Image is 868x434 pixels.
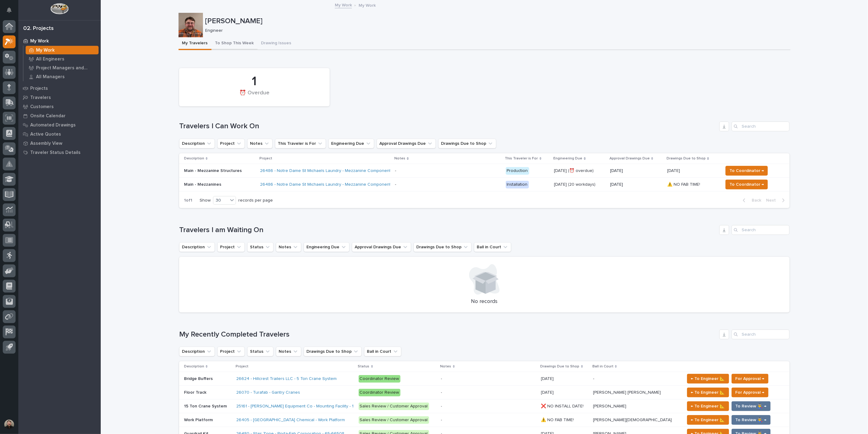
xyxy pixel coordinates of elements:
p: All Engineers [36,57,64,62]
p: 1 of 1 [179,193,197,208]
div: Coordinator Review [359,389,400,396]
p: 15 Ton Crane System [184,403,228,409]
div: Sales Review / Customer Approval [359,403,429,410]
p: All Managers [36,74,65,80]
button: ← To Engineer 📐 [687,415,729,425]
button: Notes [276,242,301,252]
span: To Coordinator → [729,181,764,188]
div: 30 [213,197,228,204]
button: Notes [247,139,273,148]
p: records per page [238,198,273,203]
span: ← To Engineer 📐 [691,375,725,382]
div: 02. Projects [23,25,54,32]
p: Assembly View [30,141,62,146]
a: 25161 - [PERSON_NAME] Equipment Co - Mounting Facility - 15 Ton Crane [236,404,378,409]
p: My Work [359,2,376,8]
button: Description [179,139,215,148]
p: Project [259,155,272,162]
p: [PERSON_NAME] [593,403,627,409]
span: Back [748,198,761,203]
button: For Approval → [732,388,769,397]
p: Drawings Due to Shop [541,363,580,370]
h1: Travelers I Can Work On [179,122,717,131]
button: Description [179,347,215,356]
div: - [395,182,396,187]
p: Work Platform [184,416,214,423]
button: Engineering Due [304,242,349,252]
button: Project [217,347,245,356]
a: Onsite Calendar [18,111,101,120]
div: Installation [506,181,529,188]
span: ← To Engineer 📐 [691,403,725,410]
div: 1 [190,74,319,89]
span: To Coordinator → [729,167,764,174]
div: - [441,418,442,423]
div: - [441,404,442,409]
p: Travelers [30,95,51,100]
a: My Work [18,36,101,46]
p: Projects [30,86,48,91]
p: Show [200,198,211,203]
tr: Bridge BuffersBridge Buffers 26624 - Hillcrest Trailers LLC - 5 Ton Crane System Coordinator Revi... [179,372,790,386]
p: [DATE] [610,182,663,187]
div: Search [732,225,790,235]
input: Search [732,330,790,339]
a: All Engineers [24,55,101,63]
button: For Approval → [732,374,769,384]
a: Assembly View [18,139,101,148]
button: users-avatar [3,418,16,431]
a: All Managers [24,72,101,81]
button: To Coordinator → [725,180,768,189]
span: To Review 👨‍🏭 → [736,416,767,424]
button: Drawings Due to Shop [438,139,496,148]
span: ← To Engineer 📐 [691,389,725,396]
p: ❌ NO INSTALL DATE! [541,403,585,409]
p: My Work [30,38,49,44]
p: Description [184,363,204,370]
p: Customers [30,104,54,110]
button: Drawings Due to Shop [304,347,362,356]
p: [DATE] [541,375,555,381]
p: Bridge Buffers [184,375,214,381]
button: To Shop This Week [212,37,258,50]
p: [DATE] (20 workdays) [554,182,605,187]
tr: Main - Mezzanine Structures26486 - Notre Dame St Michaels Laundry - Mezzanine Components - Produc... [179,164,790,178]
span: ← To Engineer 📐 [691,416,725,424]
div: Production [506,167,529,175]
button: To Coordinator → [725,166,768,176]
input: Search [732,122,790,131]
p: [DATE] [541,389,555,395]
p: Description [184,155,204,162]
p: Onsite Calendar [30,113,66,119]
span: For Approval → [736,375,765,382]
button: Next [764,198,790,203]
tr: Floor TrackFloor Track 26070 - Turafab - Gantry Cranes Coordinator Review- [DATE][DATE] [PERSON_N... [179,386,790,399]
p: [DATE] [610,168,663,173]
p: Floor Track [184,389,208,395]
p: Status [358,363,370,370]
p: [DATE] [667,167,681,173]
button: ← To Engineer 📐 [687,374,729,384]
h1: My Recently Completed Travelers [179,330,717,339]
p: ⚠️ NO FAB TIME! [541,416,575,423]
p: This Traveler is For [505,155,538,162]
p: Project Managers and Engineers [36,65,96,71]
p: No records [186,298,782,305]
button: To Review 👨‍🏭 → [732,401,771,411]
span: Next [766,198,779,203]
tr: Main - Mezzanines26486 - Notre Dame St Michaels Laundry - Mezzanine Components - Installation[DAT... [179,178,790,191]
tr: Work PlatformWork Platform 26405 - [GEOGRAPHIC_DATA] Chemical - Work Platform Sales Review / Cust... [179,413,790,427]
a: 26486 - Notre Dame St Michaels Laundry - Mezzanine Components [260,182,393,187]
p: Engineer [205,28,786,33]
button: Approval Drawings Due [352,242,411,252]
p: Project [236,363,248,370]
p: My Work [36,48,55,53]
button: Project [217,139,245,148]
a: 26486 - Notre Dame St Michaels Laundry - Mezzanine Components [260,168,393,173]
p: Notes [394,155,405,162]
button: To Review 👨‍🏭 → [732,415,771,425]
p: Drawings Due to Shop [667,155,706,162]
button: Drawing Issues [258,37,295,50]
